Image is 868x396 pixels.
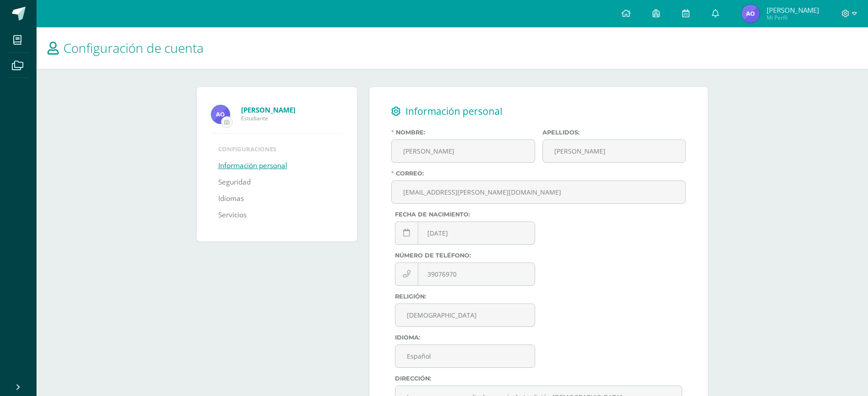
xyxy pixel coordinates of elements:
[241,114,342,122] span: Estudiante
[391,170,686,177] label: Correo:
[405,105,502,118] span: Información personal
[218,158,287,174] a: Información personal
[392,140,535,162] input: Nombres
[218,145,336,153] li: Configuraciones
[218,190,244,207] a: Idiomas
[395,375,682,382] label: Dirección:
[395,334,535,341] label: Idioma:
[767,5,819,15] span: [PERSON_NAME]
[742,5,760,23] img: 429b44335496247a7f21bc3e38013c17.png
[391,129,535,136] label: Nombre:
[395,222,535,244] input: Fecha de nacimiento
[395,304,535,326] input: Religión
[395,293,535,300] label: Religión:
[211,105,230,123] img: Profile picture of Angel Sebastian Orozco Galvez
[542,129,686,136] label: Apellidos:
[395,263,535,285] input: Número de teléfono
[218,207,247,223] a: Servicios
[395,211,535,218] label: Fecha de nacimiento:
[241,105,342,114] a: [PERSON_NAME]
[543,140,686,162] input: Apellidos
[767,14,819,21] span: Mi Perfil
[218,174,251,190] a: Seguridad
[241,105,295,114] strong: [PERSON_NAME]
[392,181,685,203] input: Correo electrónico
[395,252,535,259] label: Número de teléfono:
[63,39,204,57] span: Configuración de cuenta
[395,345,535,367] input: Idioma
